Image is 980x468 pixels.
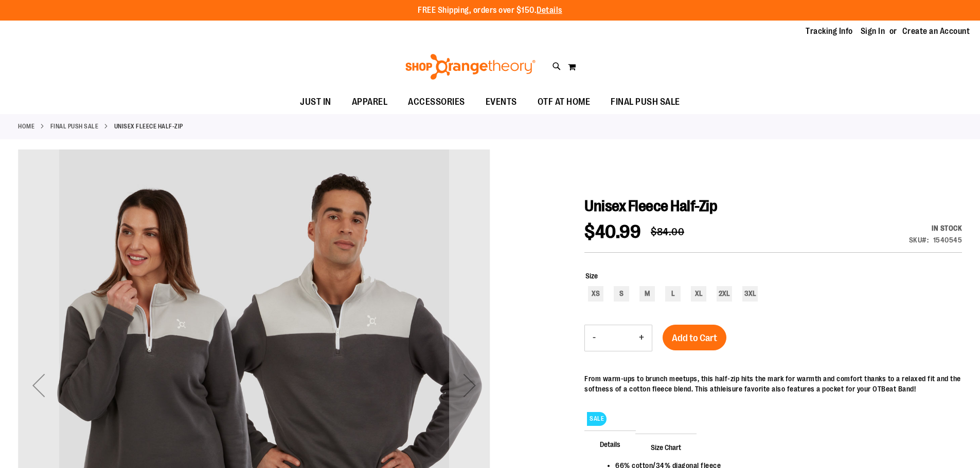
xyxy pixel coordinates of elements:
[584,430,636,457] span: Details
[717,286,732,302] div: 2XL
[537,6,562,15] a: Details
[861,26,885,37] a: Sign In
[600,90,690,114] a: FINAL PUSH SALE
[691,286,706,302] div: XL
[404,54,537,80] img: Shop Orangetheory
[584,197,717,215] span: Unisex Fleece Half-Zip
[933,235,963,245] div: 1540545
[909,236,929,244] strong: SKU
[611,90,680,114] span: FINAL PUSH SALE
[672,332,717,344] span: Add to Cart
[603,326,631,350] input: Product quantity
[909,223,963,233] div: Availability
[486,90,517,114] span: EVENTS
[614,286,629,302] div: S
[742,286,758,302] div: 3XL
[588,286,603,302] div: XS
[418,5,562,16] p: FREE Shipping, orders over $150.
[475,90,527,114] a: EVENTS
[18,122,34,131] a: Home
[587,412,607,426] span: SALE
[408,90,465,114] span: ACCESSORIES
[584,373,962,394] div: From warm-ups to brunch meetups, this half-zip hits the mark for warmth and comfort thanks to a r...
[651,226,684,238] span: $84.00
[585,325,603,351] button: Decrease product quantity
[631,325,652,351] button: Increase product quantity
[663,325,726,350] button: Add to Cart
[806,26,853,37] a: Tracking Info
[538,90,591,114] span: OTF AT HOME
[300,90,331,114] span: JUST IN
[50,122,99,131] a: FINAL PUSH SALE
[290,90,342,114] a: JUST IN
[352,90,388,114] span: APPAREL
[902,26,970,37] a: Create an Account
[639,286,655,302] div: M
[342,90,398,114] a: APPAREL
[909,223,963,233] div: In stock
[584,221,640,242] span: $40.99
[665,286,681,302] div: L
[398,90,475,114] a: ACCESSORIES
[635,434,697,460] span: Size Chart
[527,90,601,114] a: OTF AT HOME
[114,122,183,131] strong: Unisex Fleece Half-Zip
[585,272,598,280] span: Size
